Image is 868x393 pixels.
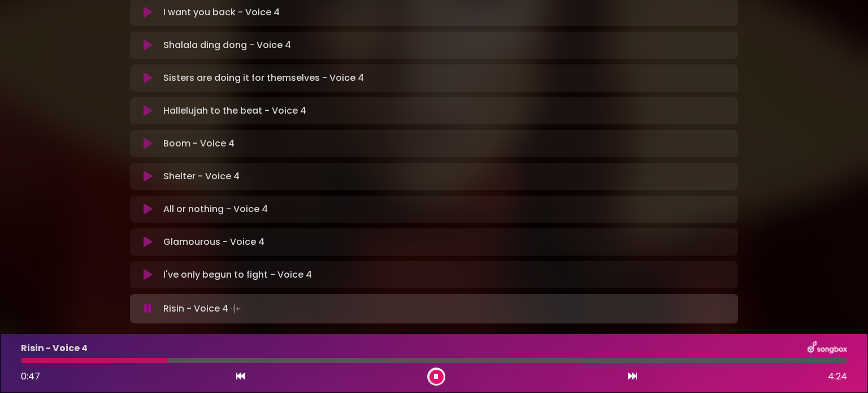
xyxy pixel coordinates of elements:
[163,137,235,150] p: Boom - Voice 4
[163,170,240,183] p: Shelter - Voice 4
[163,268,312,282] p: I've only begun to fight - Voice 4
[163,104,306,118] p: Hallelujah to the beat - Voice 4
[808,341,847,356] img: songbox-logo-white.png
[163,301,244,317] p: Risin - Voice 4
[163,235,264,249] p: Glamourous - Voice 4
[828,370,847,383] span: 4:24
[21,342,88,355] p: Risin - Voice 4
[163,38,291,52] p: Shalala ding dong - Voice 4
[228,301,244,317] img: waveform4.gif
[163,202,268,216] p: All or nothing - Voice 4
[163,71,364,85] p: Sisters are doing it for themselves - Voice 4
[163,6,280,19] p: I want you back - Voice 4
[21,370,40,383] span: 0:47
